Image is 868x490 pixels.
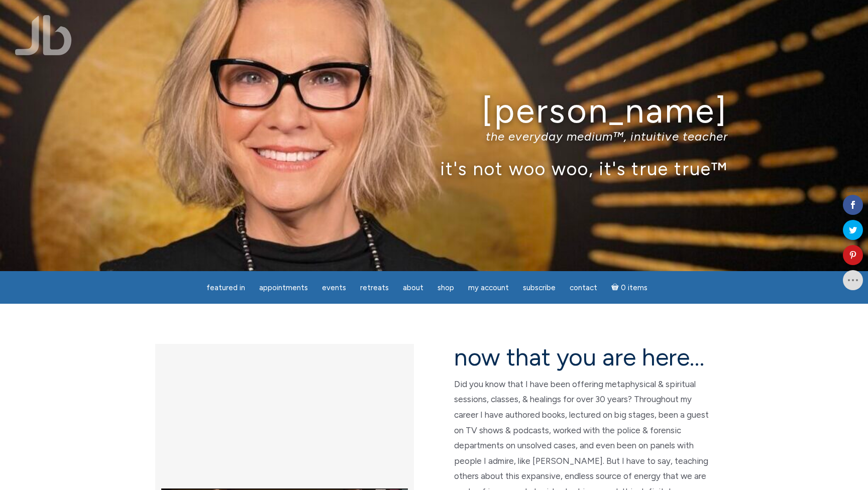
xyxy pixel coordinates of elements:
[253,278,314,298] a: Appointments
[621,284,647,292] span: 0 items
[259,283,308,292] span: Appointments
[564,278,603,298] a: Contact
[605,277,654,298] a: Cart0 items
[611,283,621,292] i: Cart
[322,283,346,292] span: Events
[316,278,352,298] a: Events
[354,278,395,298] a: Retreats
[454,344,713,371] h2: now that you are here…
[517,278,562,298] a: Subscribe
[403,283,423,292] span: About
[462,278,515,298] a: My Account
[206,283,245,292] span: featured in
[847,188,863,193] span: Shares
[140,92,728,130] h1: [PERSON_NAME]
[438,283,454,292] span: Shop
[200,278,251,298] a: featured in
[15,15,72,55] img: Jamie Butler. The Everyday Medium
[397,278,429,298] a: About
[360,283,389,292] span: Retreats
[140,129,728,144] p: the everyday medium™, intuitive teacher
[431,278,460,298] a: Shop
[570,283,597,292] span: Contact
[140,158,728,179] p: it's not woo woo, it's true true™
[468,283,509,292] span: My Account
[523,283,556,292] span: Subscribe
